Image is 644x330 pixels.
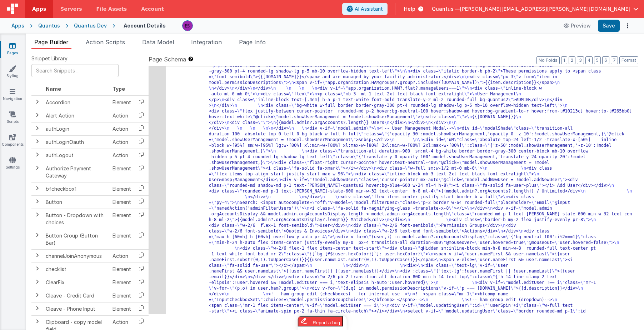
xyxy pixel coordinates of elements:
button: Options [623,21,633,31]
span: Servers [60,5,82,12]
input: Search Snippets ... [31,64,119,77]
button: Preview [559,20,595,31]
td: checklist [43,262,110,276]
button: 7 [611,56,618,64]
div: Quantus [38,22,60,29]
td: authLoginOauth [43,135,110,149]
button: 3 [577,56,584,64]
td: Element [110,182,134,195]
img: 2445f8d87038429357ee99e9bdfcd63a [183,21,193,31]
td: Button Group (Button Bar) [43,229,110,249]
td: authLogin [43,122,110,135]
span: Page Info [239,39,266,46]
td: Cleave - Credit Card [43,289,110,302]
td: Element [110,96,134,109]
span: Apps [32,5,46,12]
button: No Folds [536,56,560,64]
span: Page Schema [149,55,186,64]
td: Element [110,162,134,182]
div: Quantus Dev [74,22,107,29]
td: Element [110,262,134,276]
td: Element [110,276,134,289]
button: Quantus — [PERSON_NAME][EMAIL_ADDRESS][PERSON_NAME][DOMAIN_NAME] [432,5,638,12]
span: Page Builder [34,39,69,46]
td: Action [110,249,134,262]
span: File Assets [96,5,127,12]
td: Cleave - Phone Input [43,302,110,315]
button: 4 [585,56,593,64]
span: Type [113,86,125,92]
td: ClearFix [43,276,110,289]
button: 2 [569,56,575,64]
span: Help [404,5,415,12]
button: Format [619,56,638,64]
td: Accordion [43,96,110,109]
td: Action [110,149,134,162]
span: Data Model [142,39,174,46]
span: Action Scripts [86,39,125,46]
div: Apps [11,22,24,29]
td: Element [110,209,134,229]
td: Element [110,302,134,315]
button: 6 [602,56,609,64]
span: Integration [191,39,222,46]
span: AI Assistant [355,5,383,12]
td: Alert Action [43,109,110,122]
button: 5 [594,56,601,64]
span: Snippet Library [31,55,68,62]
h4: Account Details [124,23,166,28]
span: Quantus — [432,5,460,12]
td: Element [110,229,134,249]
td: Button - Dropdown with choices [43,209,110,229]
td: channelJoinAnonymous [43,249,110,262]
button: 1 [561,56,567,64]
td: Action [110,122,134,135]
button: AI Assistant [342,3,388,15]
span: [PERSON_NAME][EMAIL_ADDRESS][PERSON_NAME][DOMAIN_NAME] [460,5,630,12]
td: bfcheckbox1 [43,182,110,195]
td: Action [110,135,134,149]
td: Element [110,195,134,209]
td: Authorize Payment Gateway [43,162,110,182]
td: Action [110,109,134,122]
td: authLogout [43,149,110,162]
button: Save [598,20,620,32]
td: Button [43,195,110,209]
td: Element [110,289,134,302]
span: Name [46,86,61,92]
